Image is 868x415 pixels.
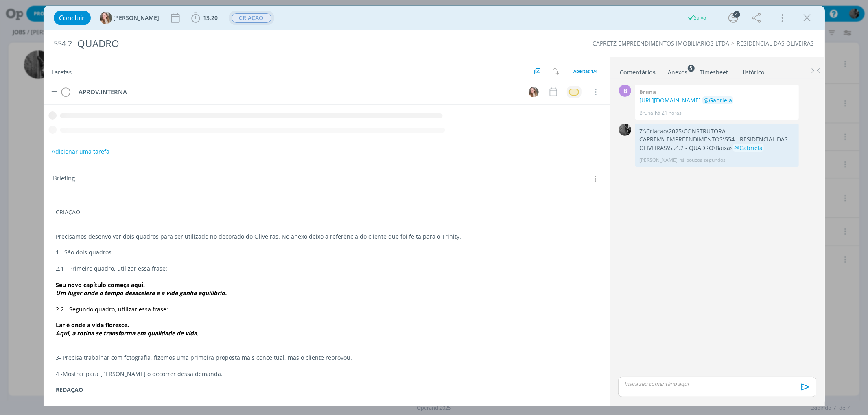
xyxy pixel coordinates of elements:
button: 4 [727,11,740,24]
p: 2.1 - Primeiro quadro, utilizar essa frase: [56,265,597,273]
em: Aqui, a rotina se transforma em qualidade de vida. [56,329,199,337]
button: Adicionar uma tarefa [51,144,110,159]
p: CRIAÇÃO [56,208,597,216]
img: arrow-down-up.svg [553,67,559,75]
button: G[PERSON_NAME] [100,12,160,24]
span: 554.2 [54,39,72,48]
a: CAPRETZ EMPREENDIMENTOS IMOBILIARIOS LTDA [593,39,730,47]
a: RESIDENCIAL DAS OLIVEIRAS [737,39,814,47]
span: [PERSON_NAME] [114,15,160,21]
p: 3- Precisa trabalhar com fotografia, fizemos uma primeira proposta mais conceitual, mas o cliente... [56,354,597,362]
strong: ------------------------------------------- [56,378,144,385]
sup: 5 [688,65,695,72]
span: há 21 horas [655,109,682,117]
span: Concluir [59,15,85,21]
span: @Gabriela [704,96,732,104]
div: B [619,85,631,97]
p: Z:\Criacao\2025\CONSTRUTORA CAPREM\_EMPREENDIMENTOS\554 - RESIDENCIAL DAS OLIVEIRAS\554.2 - QUADR... [639,127,795,152]
span: Tarefas [52,66,72,76]
div: 4 [733,11,740,18]
button: G [528,86,540,98]
button: 13:20 [189,11,220,24]
span: 2.2 - Segundo quadro, utilizar essa frase: [56,305,168,313]
strong: Lar é onde a vida floresce. [56,321,129,329]
span: @Gabriela [734,144,763,152]
button: CRIAÇÃO [231,13,272,23]
span: 13:20 [203,14,218,22]
em: Um lugar onde o tempo desacelera e a vida ganha equilíbrio. [56,289,227,297]
strong: Seu novo capítulo começa aqui. [56,281,145,289]
span: há poucos segundos [679,156,726,164]
p: [PERSON_NAME] [639,156,678,164]
a: Timesheet [700,65,729,76]
strong: REDAÇÃO [56,386,83,393]
p: Precisamos desenvolver dois quadros para ser utilizado no decorado do Oliveiras. No anexo deixo a... [56,232,597,241]
p: 4 -Mostrar para [PERSON_NAME] o decorrer dessa demanda. [56,370,597,378]
span: Abertas 1/4 [574,68,598,74]
img: P [619,124,631,136]
p: 1 - São dois quadros [56,248,597,256]
img: G [100,12,112,24]
a: [URL][DOMAIN_NAME] [639,96,701,104]
div: dialog [44,6,825,406]
div: Salvo [687,14,706,22]
div: Anexos [668,68,688,76]
span: Briefing [53,174,75,184]
button: Concluir [54,11,91,25]
p: Bruna [639,109,653,117]
a: Histórico [740,65,765,76]
span: CRIAÇÃO [232,13,271,23]
img: G [529,87,539,97]
a: Comentários [620,65,656,76]
b: Bruna [639,88,656,96]
div: QUADRO [74,34,494,54]
img: drag-icon.svg [51,91,57,93]
div: APROV.INTERNA [75,87,521,97]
